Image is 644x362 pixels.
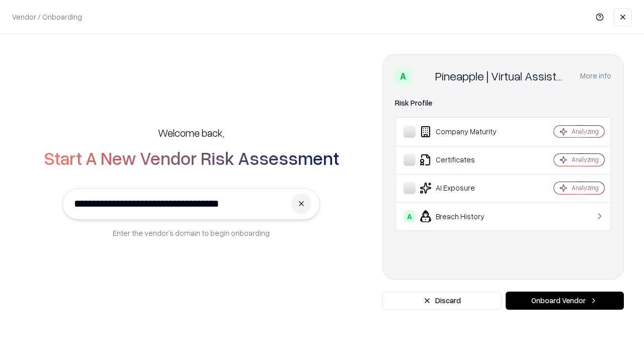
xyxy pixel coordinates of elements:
[395,68,411,84] div: A
[506,292,624,310] button: Onboard Vendor
[404,154,524,166] div: Certificates
[580,67,611,85] button: More info
[382,292,502,310] button: Discard
[572,184,599,192] div: Analyzing
[113,228,270,238] p: Enter the vendor’s domain to begin onboarding
[158,126,224,140] h5: Welcome back,
[572,127,599,136] div: Analyzing
[404,210,416,222] div: A
[572,155,599,164] div: Analyzing
[404,182,524,194] div: AI Exposure
[415,68,431,84] img: Pineapple | Virtual Assistant Agency
[44,148,339,168] h2: Start A New Vendor Risk Assessment
[404,126,524,138] div: Company Maturity
[12,12,82,22] p: Vendor / Onboarding
[435,68,568,84] div: Pineapple | Virtual Assistant Agency
[395,97,611,109] div: Risk Profile
[404,210,524,222] div: Breach History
